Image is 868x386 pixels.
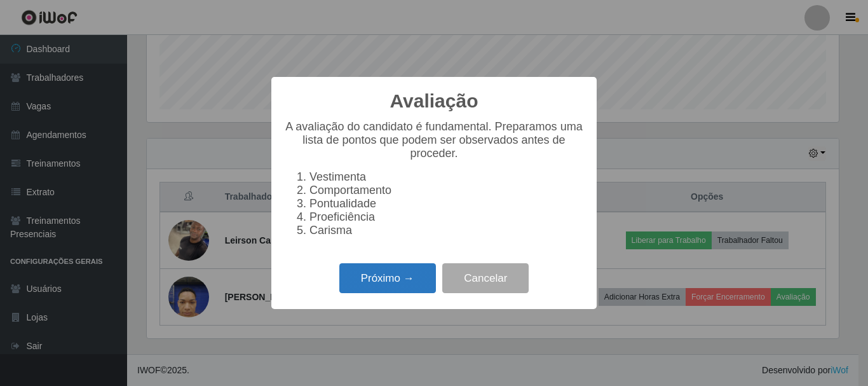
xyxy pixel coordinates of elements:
[390,90,478,113] h2: Avaliação
[309,197,584,210] li: Pontualidade
[309,170,584,184] li: Vestimenta
[442,263,529,293] button: Cancelar
[339,263,436,293] button: Próximo →
[309,184,584,197] li: Comportamento
[309,210,584,224] li: Proeficiência
[284,120,584,160] p: A avaliação do candidato é fundamental. Preparamos uma lista de pontos que podem ser observados a...
[309,224,584,237] li: Carisma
